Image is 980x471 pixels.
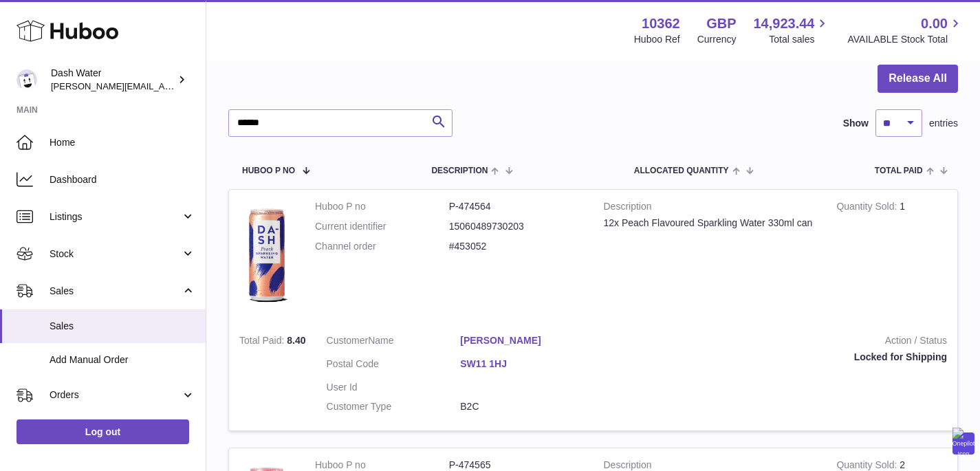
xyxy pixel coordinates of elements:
[634,166,729,175] span: ALLOCATED Quantity
[878,65,958,93] button: Release All
[327,334,461,351] dt: Name
[431,166,488,175] span: Description
[51,67,175,93] div: Dash Water
[315,200,449,213] dt: Huboo P no
[239,200,294,310] img: 103621706197738.png
[50,320,195,333] span: Sales
[753,14,814,33] span: 14,923.44
[239,335,287,349] strong: Total Paid
[875,166,923,175] span: Total paid
[843,117,869,130] label: Show
[604,200,816,217] strong: Description
[615,351,947,364] div: Locked for Shipping
[836,201,900,215] strong: Quantity Sold
[847,14,963,46] a: 0.00 AVAILABLE Stock Total
[449,240,583,253] dd: #453052
[50,285,181,298] span: Sales
[697,33,737,46] div: Currency
[929,117,958,130] span: entries
[449,200,583,213] dd: P-474564
[706,14,736,33] strong: GBP
[17,69,37,90] img: james@dash-water.com
[769,33,830,46] span: Total sales
[327,381,461,394] dt: User Id
[17,419,189,444] a: Log out
[460,400,594,413] dd: B2C
[50,173,195,186] span: Dashboard
[242,166,295,175] span: Huboo P no
[315,240,449,253] dt: Channel order
[847,33,963,46] span: AVAILABLE Stock Total
[327,358,461,374] dt: Postal Code
[50,388,181,402] span: Orders
[315,220,449,233] dt: Current identifier
[753,14,830,46] a: 14,923.44 Total sales
[50,248,181,261] span: Stock
[921,14,948,33] span: 0.00
[50,136,195,149] span: Home
[826,190,957,324] td: 1
[460,334,594,347] a: [PERSON_NAME]
[287,335,305,346] span: 8.40
[449,220,583,233] dd: 15060489730203
[327,400,461,413] dt: Customer Type
[50,353,195,366] span: Add Manual Order
[615,334,947,351] strong: Action / Status
[604,217,816,230] div: 12x Peach Flavoured Sparkling Water 330ml can
[51,80,276,91] span: [PERSON_NAME][EMAIL_ADDRESS][DOMAIN_NAME]
[634,33,680,46] div: Huboo Ref
[50,210,181,223] span: Listings
[642,14,680,33] strong: 10362
[327,335,369,346] span: Customer
[460,358,594,371] a: SW11 1HJ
